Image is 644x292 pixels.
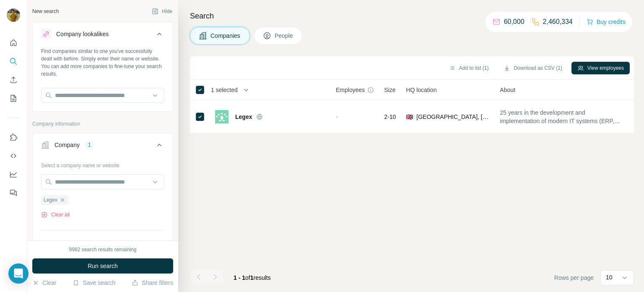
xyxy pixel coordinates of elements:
[587,16,626,28] button: Buy credits
[234,274,271,281] span: results
[7,130,20,145] button: Use Surfe on LinkedIn
[32,120,173,128] p: Company information
[384,113,396,121] span: 2-10
[85,141,94,149] div: 1
[406,113,413,121] span: 🇬🇧
[41,211,70,218] button: Clear all
[500,108,624,125] span: 25 years in the development and implementation of modern IT systems (ERP, CRM, BI), high-load tra...
[543,17,573,27] p: 2,460,334
[32,279,56,287] button: Clear
[336,86,365,94] span: Employees
[7,185,20,200] button: Feedback
[190,10,634,22] h4: Search
[7,54,20,69] button: Search
[44,196,57,204] span: Legex
[250,274,254,281] span: 1
[7,91,20,106] button: My lists
[384,86,395,94] span: Size
[336,113,338,120] span: -
[498,62,568,74] button: Download as CSV (1)
[32,8,59,15] div: New search
[33,24,173,47] button: Company lookalikes
[215,110,229,124] img: Logo of Legex
[234,274,245,281] span: 1 - 1
[7,167,20,182] button: Dashboard
[500,86,515,94] span: About
[416,113,490,121] span: [GEOGRAPHIC_DATA], [GEOGRAPHIC_DATA]
[88,262,118,270] span: Run search
[69,246,137,253] div: 9982 search results remaining
[504,17,525,27] p: 60,000
[146,5,178,18] button: Hide
[571,62,630,74] button: View employees
[7,35,20,50] button: Quick start
[73,279,115,287] button: Save search
[33,135,173,158] button: Company1
[275,32,294,40] span: People
[406,86,436,94] span: HQ location
[132,279,173,287] button: Share filters
[41,158,164,169] div: Select a company name or website
[606,273,613,281] p: 10
[554,274,594,282] span: Rows per page
[245,274,250,281] span: of
[211,86,238,94] span: 1 selected
[7,72,20,87] button: Enrich CSV
[235,113,252,121] span: Legex
[55,141,80,149] div: Company
[443,62,495,74] button: Add to list (1)
[56,30,109,38] div: Company lookalikes
[41,47,164,78] div: Find companies similar to one you've successfully dealt with before. Simply enter their name or w...
[7,8,20,22] img: Avatar
[32,258,173,274] button: Run search
[8,263,29,284] div: Open Intercom Messenger
[7,148,20,163] button: Use Surfe API
[210,32,241,40] span: Companies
